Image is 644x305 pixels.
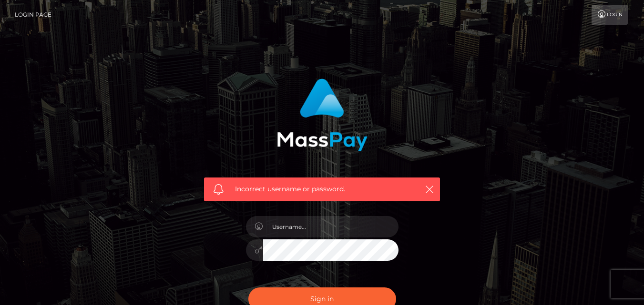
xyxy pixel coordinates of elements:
[277,79,368,151] img: MassPay Login
[263,216,399,237] input: Username...
[15,5,51,25] a: Login Page
[592,5,628,25] a: Login
[235,184,409,194] span: Incorrect username or password.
